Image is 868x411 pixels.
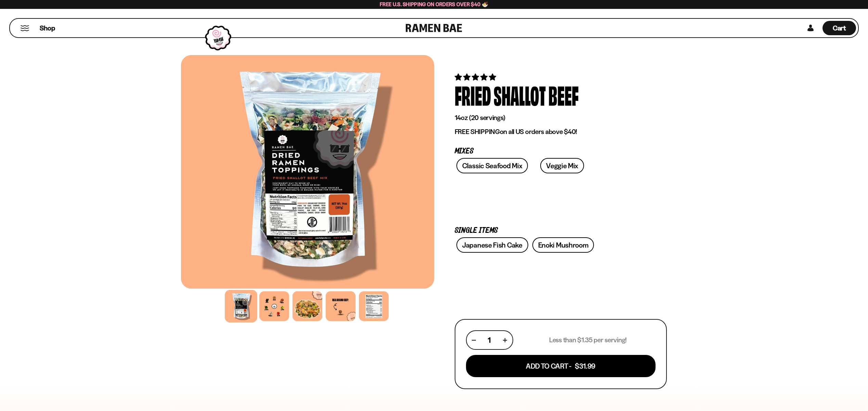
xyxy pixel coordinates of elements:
button: Mobile Menu Trigger [20,25,29,31]
div: Shallot [494,82,546,108]
div: Cart [822,19,856,37]
a: Classic Seafood Mix [456,158,528,173]
p: Less than $1.35 per serving! [549,336,627,344]
div: Beef [548,82,579,108]
strong: FREE SHIPPING [455,128,500,136]
p: Mixes [455,148,667,155]
span: 4.83 stars [455,73,497,81]
a: Shop [40,21,55,35]
span: Shop [40,24,55,33]
a: Japanese Fish Cake [456,237,528,253]
div: Fried [455,82,491,108]
a: Enoki Mushroom [532,237,594,253]
p: 14oz (20 servings) [455,114,667,122]
span: Cart [833,24,846,32]
button: Add To Cart - $31.99 [466,355,656,377]
span: 1 [488,336,491,344]
span: Free U.S. Shipping on Orders over $40 🍜 [380,1,488,8]
a: Veggie Mix [540,158,584,173]
p: Single Items [455,227,667,234]
p: on all US orders above $40! [455,128,667,136]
